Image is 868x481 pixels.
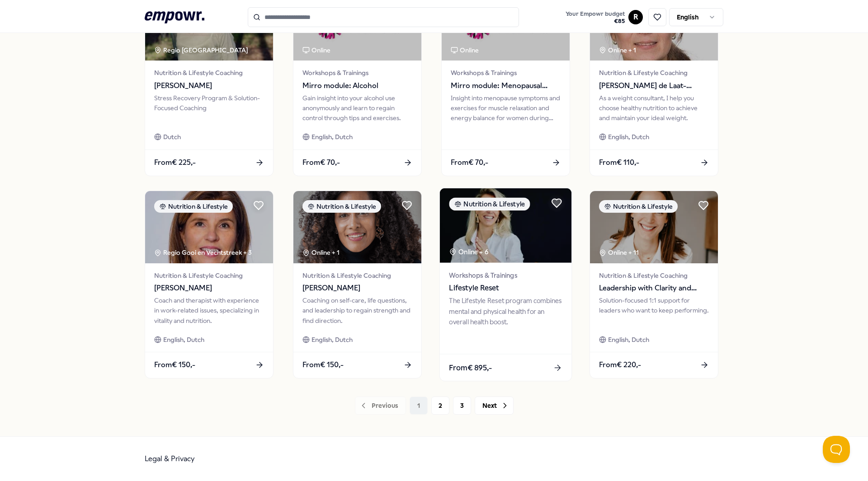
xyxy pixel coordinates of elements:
[163,132,181,142] span: Dutch
[302,157,340,168] span: From € 70,-
[599,68,709,78] span: Nutrition & Lifestyle Coaching
[302,200,381,213] div: Nutrition & Lifestyle
[311,335,353,345] span: English, Dutch
[590,191,718,378] a: package imageNutrition & LifestyleOnline + 11Nutrition & Lifestyle CoachingLeadership with Clarit...
[608,132,649,142] span: English, Dutch
[449,282,562,294] span: Lifestyle Reset
[599,93,709,123] div: As a weight consultant, I help you choose healthy nutrition to achieve and maintain your ideal we...
[608,335,649,345] span: English, Dutch
[453,397,471,415] button: 3
[562,8,628,27] a: Your Empowr budget€85
[145,191,274,378] a: package imageNutrition & LifestyleRegio Gooi en Vechtstreek + 3Nutrition & Lifestyle Coaching[PER...
[154,271,264,280] span: Nutrition & Lifestyle Coaching
[566,18,625,25] span: € 85
[302,359,344,371] span: From € 150,-
[154,295,264,326] div: Coach and therapist with experience in work-related issues, specializing in vitality and nutrition.
[248,7,519,27] input: Search for products, categories or subcategories
[302,295,412,326] div: Coaching on self-care, life questions, and leadership to regain strength and find direction.
[302,282,412,294] span: [PERSON_NAME]
[451,93,561,123] div: Insight into menopause symptoms and exercises for muscle relaxation and energy balance for women ...
[449,247,488,257] div: Online + 6
[154,200,233,213] div: Nutrition & Lifestyle
[449,296,562,327] div: The Lifestyle Reset program combines mental and physical health for an overall health boost.
[599,282,709,294] span: Leadership with Clarity and Energy
[154,68,264,78] span: Nutrition & Lifestyle Coaching
[628,10,643,24] button: R
[451,68,561,78] span: Workshops & Trainings
[163,335,204,345] span: English, Dutch
[302,93,412,123] div: Gain insight into your alcohol use anonymously and learn to regain control through tips and exerc...
[599,295,709,326] div: Solution-focused 1:1 support for leaders who want to keep performing.
[154,45,250,55] div: Regio [GEOGRAPHIC_DATA]
[475,397,514,415] button: Next
[599,271,709,280] span: Nutrition & Lifestyle Coaching
[599,45,636,55] div: Online + 1
[154,80,264,92] span: [PERSON_NAME]
[302,248,340,257] div: Online + 1
[449,270,562,280] span: Workshops & Trainings
[599,248,639,257] div: Online + 11
[154,93,264,123] div: Stress Recovery Program & Solution-Focused Coaching
[145,191,273,263] img: package image
[590,191,718,263] img: package image
[564,9,627,27] button: Your Empowr budget€85
[451,45,479,55] div: Online
[431,397,449,415] button: 2
[440,188,571,263] img: package image
[293,191,422,378] a: package imageNutrition & LifestyleOnline + 1Nutrition & Lifestyle Coaching[PERSON_NAME]Coaching o...
[154,248,252,257] div: Regio Gooi en Vechtstreek + 3
[145,454,195,463] a: Legal & Privacy
[449,197,530,210] div: Nutrition & Lifestyle
[823,436,850,463] iframe: Help Scout Beacon - Open
[599,80,709,92] span: [PERSON_NAME] de Laat-[PERSON_NAME]
[302,45,330,55] div: Online
[302,68,412,78] span: Workshops & Trainings
[449,361,492,373] span: From € 895,-
[154,282,264,294] span: [PERSON_NAME]
[451,157,488,168] span: From € 70,-
[439,187,572,381] a: package imageNutrition & LifestyleOnline + 6Workshops & TrainingsLifestyle ResetThe Lifestyle Res...
[566,10,625,18] span: Your Empowr budget
[302,271,412,280] span: Nutrition & Lifestyle Coaching
[154,157,196,168] span: From € 225,-
[451,80,561,92] span: Mirro module: Menopausal complaints
[154,359,195,371] span: From € 150,-
[599,157,639,168] span: From € 110,-
[599,200,678,213] div: Nutrition & Lifestyle
[311,132,353,142] span: English, Dutch
[599,359,641,371] span: From € 220,-
[293,191,421,263] img: package image
[302,80,412,92] span: Mirro module: Alcohol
